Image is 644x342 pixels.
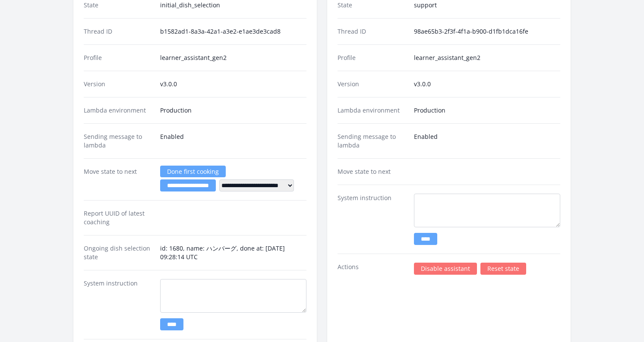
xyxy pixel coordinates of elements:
dd: Production [160,106,306,115]
dt: Version [338,80,407,88]
dt: Profile [84,53,153,62]
dd: initial_dish_selection [160,1,306,9]
dd: support [414,1,560,9]
dt: Thread ID [338,27,407,36]
dd: learner_assistant_gen2 [414,53,560,62]
dt: Ongoing dish selection state [84,244,153,261]
dt: Lambda environment [84,106,153,115]
dt: State [338,1,407,9]
dd: b1582ad1-8a3a-42a1-a3e2-e1ae3de3cad8 [160,27,306,36]
dt: Move state to next [338,167,407,176]
a: Reset state [480,263,526,275]
dd: learner_assistant_gen2 [160,53,306,62]
dt: Profile [338,53,407,62]
dt: System instruction [338,194,407,245]
dd: Enabled [414,132,560,150]
dd: v3.0.0 [414,80,560,88]
dt: Sending message to lambda [338,132,407,150]
a: Done first cooking [160,166,226,177]
a: Disable assistant [414,263,477,275]
dt: Version [84,80,153,88]
dt: System instruction [84,279,153,330]
dd: Enabled [160,132,306,150]
dt: Move state to next [84,167,153,191]
dt: Thread ID [84,27,153,36]
dt: Actions [338,263,407,275]
dd: 98ae65b3-2f3f-4f1a-b900-d1fb1dca16fe [414,27,560,36]
dd: Production [414,106,560,115]
dt: Sending message to lambda [84,132,153,150]
dd: id: 1680, name: ハンバーグ, done at: [DATE] 09:28:14 UTC [160,244,306,261]
dt: State [84,1,153,9]
dt: Report UUID of latest coaching [84,209,153,226]
dd: v3.0.0 [160,80,306,88]
dt: Lambda environment [338,106,407,115]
